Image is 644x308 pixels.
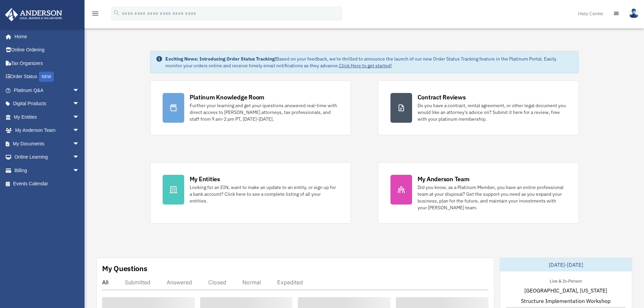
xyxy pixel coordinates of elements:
a: Online Learningarrow_drop_down [5,150,90,164]
div: Normal [242,279,261,286]
div: NEW [39,72,54,82]
i: search [113,9,120,17]
div: Further your learning and get your questions answered real-time with direct access to [PERSON_NAM... [190,102,338,122]
a: My Documentsarrow_drop_down [5,137,90,150]
span: Structure Implementation Workshop [521,297,611,305]
div: Contract Reviews [418,93,466,101]
div: Expedited [277,279,303,286]
div: Live & In-Person [544,277,587,284]
a: Events Calendar [5,177,90,191]
span: arrow_drop_down [73,150,86,164]
a: Platinum Knowledge Room Further your learning and get your questions answered real-time with dire... [150,80,351,135]
div: My Anderson Team [418,175,470,183]
div: Answered [167,279,192,286]
span: arrow_drop_down [73,84,86,97]
div: Do you have a contract, rental agreement, or other legal document you would like an attorney's ad... [418,102,566,122]
div: Submitted [125,279,150,286]
a: Billingarrow_drop_down [5,164,90,177]
a: Home [5,30,86,43]
div: Closed [208,279,226,286]
div: Looking for an EIN, want to make an update to an entity, or sign up for a bank account? Click her... [190,184,338,204]
a: My Entities Looking for an EIN, want to make an update to an entity, or sign up for a bank accoun... [150,162,351,223]
a: Online Ordering [5,43,90,57]
a: Digital Productsarrow_drop_down [5,97,90,111]
div: My Entities [190,175,220,183]
a: My Entitiesarrow_drop_down [5,110,90,124]
a: My Anderson Team Did you know, as a Platinum Member, you have an entire professional team at your... [378,162,579,223]
a: Order StatusNEW [5,70,90,84]
span: [GEOGRAPHIC_DATA], [US_STATE] [524,286,607,294]
div: Based on your feedback, we're thrilled to announce the launch of our new Order Status Tracking fe... [165,55,573,69]
span: arrow_drop_down [73,124,86,138]
div: [DATE]-[DATE] [500,258,632,271]
div: Platinum Knowledge Room [190,93,265,101]
a: Tax Organizers [5,56,90,70]
span: arrow_drop_down [73,164,86,177]
div: Did you know, as a Platinum Member, you have an entire professional team at your disposal? Get th... [418,184,566,211]
span: arrow_drop_down [73,137,86,151]
img: User Pic [629,8,639,18]
span: arrow_drop_down [73,97,86,111]
span: arrow_drop_down [73,110,86,124]
a: Click Here to get started! [339,63,392,69]
a: Platinum Q&Aarrow_drop_down [5,84,90,97]
a: My Anderson Teamarrow_drop_down [5,124,90,137]
a: Contract Reviews Do you have a contract, rental agreement, or other legal document you would like... [378,80,579,135]
a: menu [91,12,99,18]
div: My Questions [102,263,147,274]
strong: Exciting News: Introducing Order Status Tracking! [165,56,276,62]
div: All [102,279,109,286]
i: menu [91,9,99,18]
img: Anderson Advisors Platinum Portal [3,8,64,21]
